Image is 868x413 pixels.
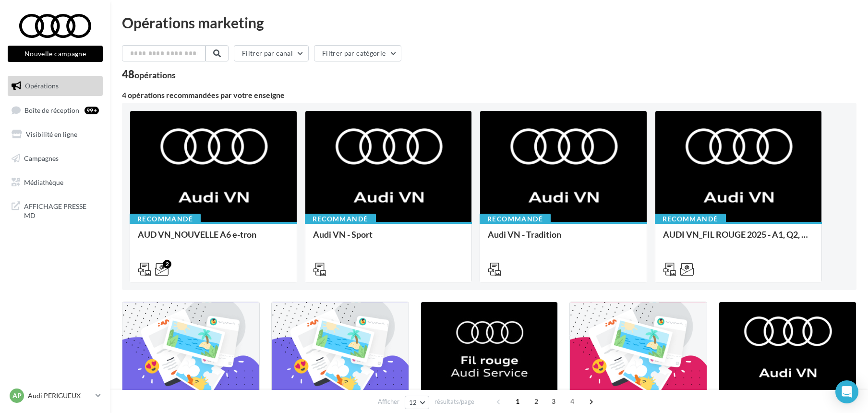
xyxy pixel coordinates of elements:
a: AP Audi PERIGUEUX [8,387,103,405]
span: AP [12,391,22,401]
span: 3 [546,394,561,409]
span: Campagnes [24,154,59,162]
a: Médiathèque [6,172,105,193]
span: Visibilité en ligne [26,130,77,138]
div: 2 [163,260,171,268]
span: Médiathèque [24,178,63,186]
div: 48 [122,69,176,80]
button: 12 [405,396,429,409]
div: Audi VN - Tradition [488,230,639,249]
div: AUD VN_NOUVELLE A6 e-tron [138,230,289,249]
div: 99+ [84,107,99,114]
span: Boîte de réception [24,106,79,114]
div: Opérations marketing [122,15,856,30]
div: AUDI VN_FIL ROUGE 2025 - A1, Q2, Q3, Q5 et Q4 e-tron [663,230,814,249]
div: Recommandé [480,214,551,224]
p: Audi PERIGUEUX [28,391,92,401]
a: Boîte de réception99+ [6,100,105,121]
a: Campagnes [6,148,105,169]
span: Opérations [25,82,59,90]
a: Opérations [6,76,105,96]
a: AFFICHAGE PRESSE MD [6,196,105,224]
span: Afficher [378,397,399,406]
div: Audi VN - Sport [313,230,464,249]
span: 12 [409,399,417,406]
div: Recommandé [130,214,201,224]
button: Filtrer par catégorie [314,45,401,61]
span: 1 [510,394,525,409]
div: opérations [134,71,176,79]
span: AFFICHAGE PRESSE MD [24,200,99,220]
div: 4 opérations recommandées par votre enseigne [122,91,856,99]
span: résultats/page [434,397,474,406]
button: Filtrer par canal [234,45,309,61]
span: 4 [565,394,580,409]
div: Open Intercom Messenger [835,380,858,403]
span: 2 [529,394,544,409]
a: Visibilité en ligne [6,124,105,145]
div: Recommandé [655,214,726,224]
button: Nouvelle campagne [8,46,103,62]
div: Recommandé [305,214,376,224]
